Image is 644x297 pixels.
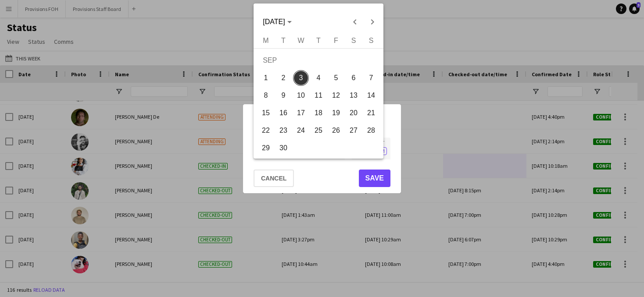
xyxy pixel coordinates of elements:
button: 17-09-2025 [292,104,310,122]
span: S [351,37,356,44]
button: 05-09-2025 [327,69,345,87]
button: Choose month and year [259,14,295,30]
button: 27-09-2025 [345,122,362,139]
span: F [334,37,338,44]
span: 6 [346,70,361,86]
td: SEP [257,52,380,69]
span: S [369,37,374,44]
button: 29-09-2025 [257,139,275,157]
button: Previous month [346,13,364,31]
span: 15 [258,105,274,121]
button: 09-09-2025 [275,87,292,104]
span: T [316,37,321,44]
span: 13 [346,88,361,103]
span: 26 [328,123,344,138]
button: 26-09-2025 [327,122,345,139]
button: 08-09-2025 [257,87,275,104]
button: Next month [364,13,381,31]
span: 25 [311,123,326,138]
button: 04-09-2025 [310,69,327,87]
button: 23-09-2025 [275,122,292,139]
span: M [263,37,268,44]
button: 12-09-2025 [327,87,345,104]
span: 20 [346,105,361,121]
span: W [297,37,304,44]
span: [DATE] [263,18,285,25]
button: 06-09-2025 [345,69,362,87]
button: 21-09-2025 [362,104,380,122]
span: 3 [293,70,309,86]
button: 24-09-2025 [292,122,310,139]
span: 18 [311,105,326,121]
span: 7 [363,70,379,86]
span: 8 [258,88,274,103]
span: 23 [275,123,291,138]
button: 15-09-2025 [257,104,275,122]
button: 01-09-2025 [257,69,275,87]
button: 07-09-2025 [362,69,380,87]
span: 1 [258,70,274,86]
span: 10 [293,88,309,103]
span: 29 [258,140,274,156]
button: 11-09-2025 [310,87,327,104]
span: 4 [311,70,326,86]
span: 16 [275,105,291,121]
button: 03-09-2025 [292,69,310,87]
span: 17 [293,105,309,121]
span: 21 [363,105,379,121]
button: 02-09-2025 [275,69,292,87]
span: 24 [293,123,309,138]
span: 28 [363,123,379,138]
span: 30 [275,140,291,156]
span: 12 [328,88,344,103]
span: 2 [275,70,291,86]
button: 25-09-2025 [310,122,327,139]
span: 9 [275,88,291,103]
button: 13-09-2025 [345,87,362,104]
span: 5 [328,70,344,86]
button: 10-09-2025 [292,87,310,104]
span: 14 [363,88,379,103]
button: 28-09-2025 [362,122,380,139]
span: 19 [328,105,344,121]
button: 20-09-2025 [345,104,362,122]
span: 11 [311,88,326,103]
button: 16-09-2025 [275,104,292,122]
button: 14-09-2025 [362,87,380,104]
span: T [281,37,286,44]
span: 22 [258,123,274,138]
button: 22-09-2025 [257,122,275,139]
button: 19-09-2025 [327,104,345,122]
span: 27 [346,123,361,138]
button: 18-09-2025 [310,104,327,122]
button: 30-09-2025 [275,139,292,157]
